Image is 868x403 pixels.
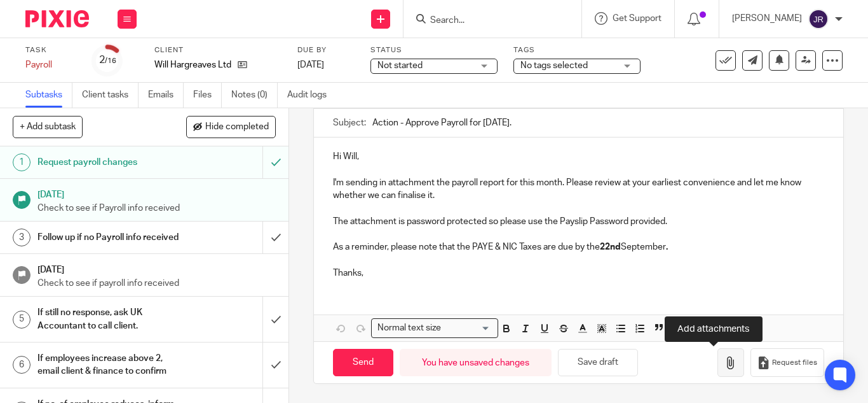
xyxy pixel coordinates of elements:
[205,122,269,132] span: Hide completed
[25,45,76,55] label: Task
[750,348,824,377] button: Request files
[154,45,281,55] label: Client
[613,14,661,23] span: Get Support
[400,349,552,376] div: You have unsaved changes
[37,202,276,215] p: Check to see if Payroll info received
[25,10,89,27] img: Pixie
[600,243,621,251] strong: 22nd
[558,349,638,376] button: Save draft
[13,229,31,246] div: 3
[37,185,276,201] h1: [DATE]
[333,349,393,376] input: Send
[333,215,824,228] p: The attachment is password protected so please use the Payslip Password provided.
[732,12,802,25] p: [PERSON_NAME]
[666,243,668,251] strong: .
[37,260,276,276] h1: [DATE]
[193,83,222,108] a: Files
[231,83,278,108] a: Notes (0)
[148,83,184,108] a: Emails
[377,61,423,70] span: Not started
[772,358,817,368] span: Request files
[105,57,116,64] small: /16
[13,116,83,138] button: + Add subtask
[37,153,179,172] h1: Request payroll changes
[13,153,31,171] div: 1
[99,53,116,67] div: 2
[513,45,641,55] label: Tags
[25,83,72,108] a: Subtasks
[370,45,498,55] label: Status
[37,228,179,247] h1: Follow up if no Payroll info received
[333,176,824,202] p: I'm sending in attachment the payroll report for this month. Please review at your earliest conve...
[37,303,179,336] h1: If still no response, ask UK Accountant to call client.
[186,116,276,138] button: Hide completed
[297,60,324,69] span: [DATE]
[520,61,588,70] span: No tags selected
[429,15,543,27] input: Search
[154,59,231,71] p: Will Hargreaves Ltd
[13,356,31,374] div: 6
[808,9,829,29] img: svg%3E
[445,322,491,335] input: Search for option
[287,83,336,108] a: Audit logs
[333,150,824,163] p: Hi Will,
[13,311,31,329] div: 5
[297,45,355,55] label: Due by
[374,322,444,335] span: Normal text size
[371,318,498,338] div: Search for option
[333,241,824,253] p: As a reminder, please note that the PAYE & NIC Taxes are due by the September
[82,83,139,108] a: Client tasks
[333,267,824,279] p: Thanks,
[37,277,276,290] p: Check to see if payroll info received
[333,117,366,129] label: Subject:
[25,59,76,71] div: Payroll
[37,349,179,381] h1: If employees increase above 2, email client & finance to confirm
